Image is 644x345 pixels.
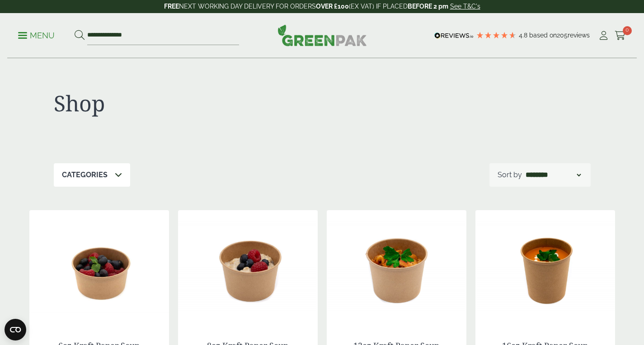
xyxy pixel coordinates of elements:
img: GreenPak Supplies [277,24,367,46]
a: 0 [615,29,626,42]
strong: OVER £100 [316,3,349,10]
a: See T&C's [450,3,480,10]
div: 4.79 Stars [476,31,517,39]
p: Sort by [498,170,522,180]
img: Kraft 8oz with Porridge [178,210,318,323]
span: 0 [623,26,632,35]
img: Kraft 12oz with Pasta [327,210,466,323]
select: Shop order [524,170,583,180]
img: REVIEWS.io [434,32,474,39]
h1: Shop [54,90,322,116]
p: Categories [62,170,108,180]
img: Soup container [29,210,169,323]
span: reviews [568,32,590,39]
i: My Account [598,31,609,40]
strong: FREE [164,3,179,10]
span: 4.8 [519,32,529,39]
p: Menu [18,30,55,41]
span: 205 [557,32,568,39]
i: Cart [615,31,626,40]
strong: BEFORE 2 pm [408,3,448,10]
a: Menu [18,30,55,39]
img: Kraft 16oz with Soup [475,210,615,323]
button: Open CMP widget [5,319,26,340]
span: Based on [529,32,557,39]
